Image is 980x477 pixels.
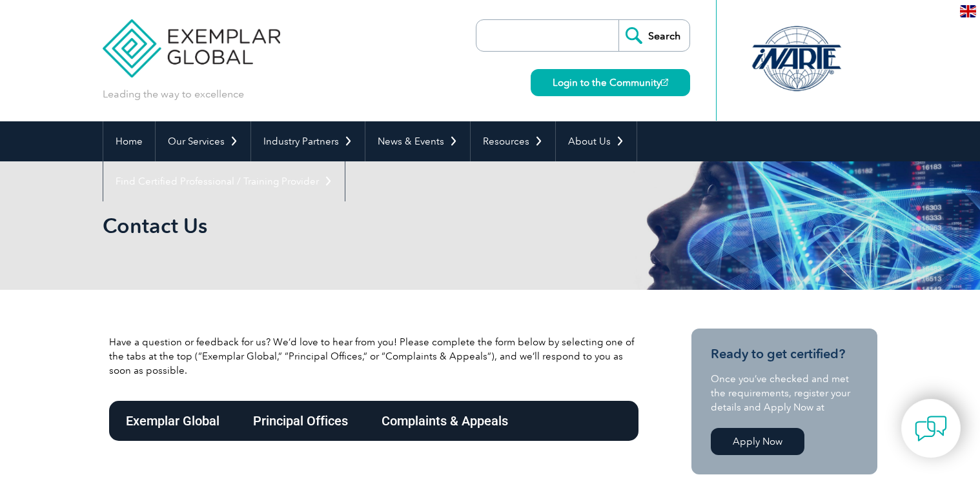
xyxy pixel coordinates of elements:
[109,401,236,441] div: Exemplar Global
[661,79,668,86] img: open_square.png
[156,121,250,161] a: Our Services
[711,346,858,362] h3: Ready to get certified?
[103,161,345,201] a: Find Certified Professional / Training Provider
[960,5,976,17] img: en
[471,121,555,161] a: Resources
[711,428,804,455] a: Apply Now
[103,121,155,161] a: Home
[556,121,637,161] a: About Us
[711,372,858,414] p: Once you’ve checked and met the requirements, register your details and Apply Now at
[251,121,365,161] a: Industry Partners
[109,335,638,378] p: Have a question or feedback for us? We’d love to hear from you! Please complete the form below by...
[103,213,598,238] h1: Contact Us
[236,401,365,441] div: Principal Offices
[365,401,525,441] div: Complaints & Appeals
[365,121,470,161] a: News & Events
[915,412,947,445] img: contact-chat.png
[103,87,244,101] p: Leading the way to excellence
[531,69,690,96] a: Login to the Community
[618,20,689,51] input: Search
